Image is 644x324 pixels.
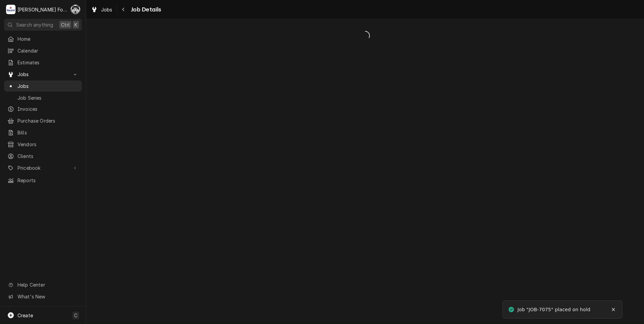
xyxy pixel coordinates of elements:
[18,281,78,288] span: Help Center
[18,105,78,112] span: Invoices
[18,141,78,148] span: Vendors
[18,293,78,300] span: What's New
[18,177,78,184] span: Reports
[18,71,68,78] span: Jobs
[6,5,15,14] div: Marshall Food Equipment Service's Avatar
[4,92,82,103] a: Job Series
[74,312,77,319] span: C
[18,117,78,124] span: Purchase Orders
[61,21,70,28] span: Ctrl
[4,175,82,186] a: Reports
[71,5,80,14] div: Chris Murphy (103)'s Avatar
[18,313,33,318] span: Create
[4,57,82,68] a: Estimates
[4,115,82,126] a: Purchase Orders
[86,29,644,43] span: Loading...
[71,5,80,14] div: C(
[101,6,112,13] span: Jobs
[4,139,82,150] a: Vendors
[88,4,115,15] a: Jobs
[6,5,15,14] div: M
[16,21,53,28] span: Search anything
[4,151,82,162] a: Clients
[18,94,78,101] span: Job Series
[4,33,82,44] a: Home
[18,83,78,90] span: Jobs
[129,5,161,14] span: Job Details
[4,103,82,115] a: Invoices
[4,162,82,173] a: Go to Pricebook
[18,129,78,136] span: Bills
[118,4,129,15] button: Navigate back
[18,6,67,13] div: [PERSON_NAME] Food Equipment Service
[18,164,68,171] span: Pricebook
[4,45,82,56] a: Calendar
[74,21,77,28] span: K
[18,153,78,160] span: Clients
[18,35,78,42] span: Home
[4,69,82,80] a: Go to Jobs
[4,80,82,92] a: Jobs
[4,279,82,290] a: Go to Help Center
[517,306,591,313] div: Job "JOB-7075" placed on hold
[4,127,82,138] a: Bills
[18,47,78,54] span: Calendar
[18,59,78,66] span: Estimates
[4,19,82,31] button: Search anythingCtrlK
[4,291,82,302] a: Go to What's New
